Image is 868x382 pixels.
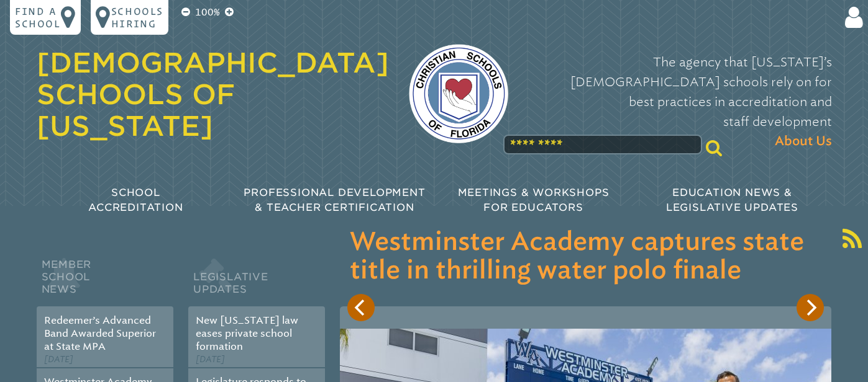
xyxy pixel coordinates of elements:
button: Previous [347,294,375,321]
p: The agency that [US_STATE]’s [DEMOGRAPHIC_DATA] schools rely on for best practices in accreditati... [528,52,832,151]
img: csf-logo-web-colors.png [409,44,508,143]
h3: Westminster Academy captures state title in thrilling water polo finale [350,228,821,285]
p: Find a school [15,5,61,30]
span: Professional Development & Teacher Certification [244,187,425,213]
a: [DEMOGRAPHIC_DATA] Schools of [US_STATE] [37,47,389,142]
h2: Member School News [37,255,173,306]
p: 100% [193,5,222,20]
span: About Us [775,131,832,151]
span: School Accreditation [88,187,183,213]
span: [DATE] [44,354,73,365]
h2: Legislative Updates [188,255,325,306]
button: Next [797,294,824,321]
a: Redeemer’s Advanced Band Awarded Superior at State MPA [44,314,156,353]
p: Schools Hiring [111,5,163,30]
span: Education News & Legislative Updates [666,187,798,213]
span: Meetings & Workshops for Educators [458,187,610,213]
span: [DATE] [196,354,225,365]
a: New [US_STATE] law eases private school formation [196,314,298,353]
